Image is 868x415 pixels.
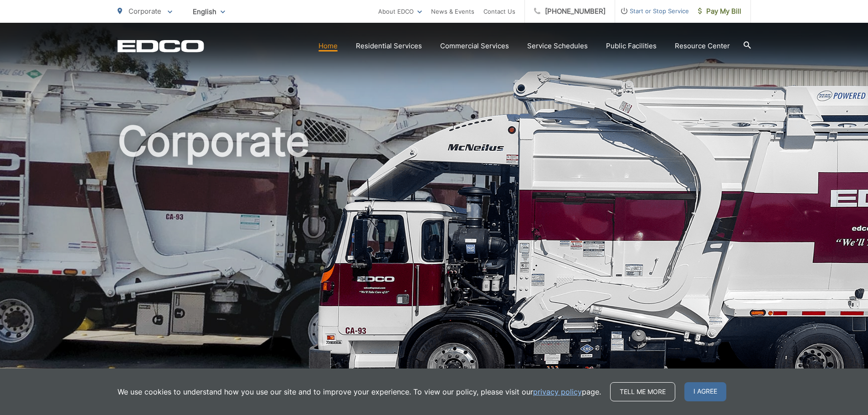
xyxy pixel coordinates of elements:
span: English [186,4,232,20]
a: Home [318,41,338,51]
a: Contact Us [483,6,515,17]
span: I agree [684,382,726,401]
a: Tell me more [610,382,675,401]
a: privacy policy [533,386,582,397]
a: EDCD logo. Return to the homepage. [118,40,204,52]
a: Commercial Services [440,41,509,51]
a: Residential Services [356,41,422,51]
p: We use cookies to understand how you use our site and to improve your experience. To view our pol... [118,386,601,397]
a: Public Facilities [606,41,657,51]
a: Resource Center [675,41,730,51]
a: About EDCO [378,6,422,17]
span: Pay My Bill [698,6,741,17]
span: Corporate [128,7,161,15]
a: News & Events [431,6,474,17]
h1: Corporate [118,118,751,407]
a: Service Schedules [527,41,588,51]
